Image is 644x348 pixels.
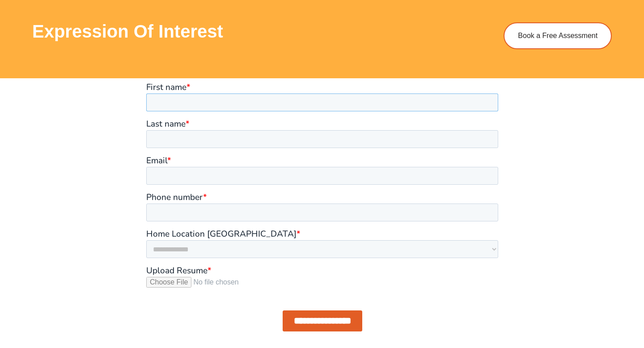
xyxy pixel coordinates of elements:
[504,22,612,49] a: Book a Free Assessment
[518,32,597,39] span: Book a Free Assessment
[146,83,498,347] iframe: Form 0
[32,22,489,40] h3: Expression of Interest
[491,247,644,348] iframe: Chat Widget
